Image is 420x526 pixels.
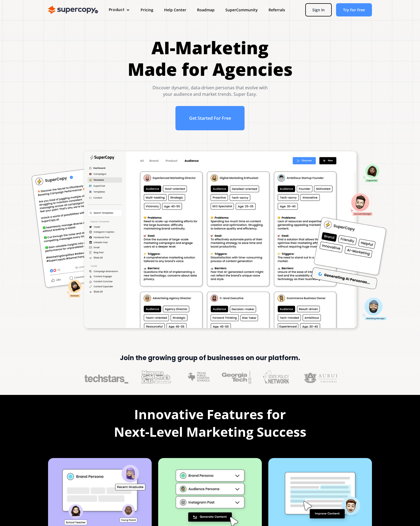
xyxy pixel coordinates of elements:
a: Help Center [159,5,192,15]
h1: AI-Marketing Made for Agencies [128,37,293,80]
div: Join the growing group of businesses on our platform. [106,354,314,362]
a: Referrals [263,5,290,15]
img: Company logo [84,371,128,384]
img: Company logo [222,371,252,384]
h2: Innovative Features for Next-Level Marketing Success [48,406,372,441]
img: Company logo [304,371,344,384]
a: Roadmap [192,5,220,15]
div: Product [109,7,124,13]
a: Get Started For Free [175,106,245,130]
a: Sign In [305,3,332,16]
img: Company logo [187,371,210,384]
div: Discover dynamic, data-driven personas that evolve with your audience and market trends. Super Easy. [128,84,293,97]
a: Try For Free [336,3,372,16]
div: Product [103,5,135,15]
img: Company logo [263,371,289,384]
a: Pricing [135,5,159,15]
img: Company logo [141,371,171,384]
a: SuperCommunity [220,5,263,15]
